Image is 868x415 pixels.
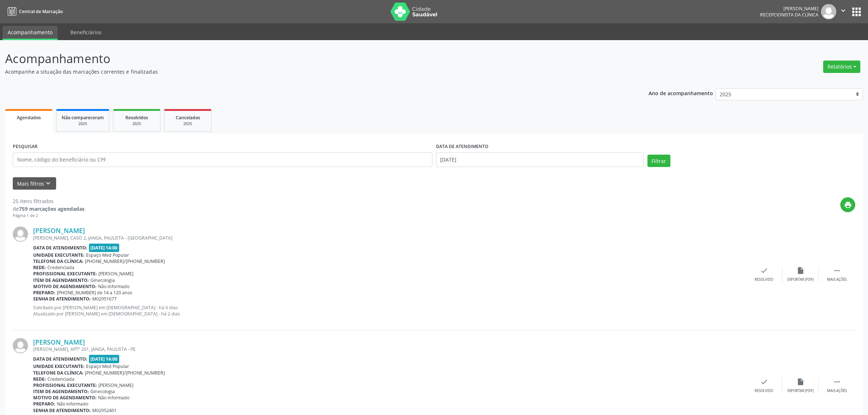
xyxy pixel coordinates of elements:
[760,12,818,18] span: Recepcionista da clínica
[86,252,129,258] span: Espaço Med Popular
[33,277,89,283] b: Item de agendamento:
[436,141,489,152] label: DATA DE ATENDIMENTO
[98,271,133,277] span: [PERSON_NAME]
[62,121,104,127] div: 2025
[787,277,814,282] div: Exportar (PDF)
[844,201,852,209] i: print
[47,264,74,271] span: Credenciada
[33,226,85,234] a: [PERSON_NAME]
[33,370,83,376] b: Telefone da clínica:
[13,213,85,219] div: Página 1 de 2
[840,197,855,212] button: print
[92,296,117,302] span: M02951677
[86,363,129,369] span: Espaço Med Popular
[44,179,52,187] i: keyboard_arrow_down
[33,283,97,290] b: Motivo de agendamento:
[13,177,56,190] button: Mais filtroskeyboard_arrow_down
[827,388,847,393] div: Mais ações
[98,395,129,401] span: Não informado
[90,277,115,283] span: Ginecologia
[170,121,206,127] div: 2025
[98,283,129,290] span: Não informado
[436,152,644,167] input: Selecione um intervalo
[33,407,91,414] b: Senha de atendimento:
[821,4,836,19] img: img
[33,252,85,258] b: Unidade executante:
[33,346,746,352] div: [PERSON_NAME], APTº 201, JANGA, PAULISTA - PE
[33,363,85,369] b: Unidade executante:
[92,407,117,414] span: M02952401
[33,376,46,382] b: Rede:
[33,296,91,302] b: Senha de atendimento:
[647,155,670,167] button: Filtrar
[98,382,133,388] span: [PERSON_NAME]
[797,267,805,275] i: insert_drive_file
[649,88,713,97] p: Ano de acompanhamento
[13,152,432,167] input: Nome, código do beneficiário ou CPF
[33,305,746,317] p: Solicitado por [PERSON_NAME] em [DEMOGRAPHIC_DATA] - há 6 dias Atualizado por [PERSON_NAME] em [D...
[5,5,63,18] a: Central de Marcação
[13,205,85,213] div: de
[850,5,863,18] button: apps
[33,338,85,346] a: [PERSON_NAME]
[33,245,87,251] b: Data de atendimento:
[33,388,89,395] b: Item de agendamento:
[89,355,120,363] span: [DATE] 14:00
[62,115,104,121] span: Não compareceram
[833,267,841,275] i: 
[13,226,28,242] img: img
[5,68,606,75] p: Acompanhe a situação das marcações correntes e finalizadas
[89,244,120,252] span: [DATE] 14:00
[5,50,606,68] p: Acompanhamento
[90,388,115,395] span: Ginecologia
[47,376,74,382] span: Credenciada
[33,395,97,401] b: Motivo de agendamento:
[760,378,768,386] i: check
[797,378,805,386] i: insert_drive_file
[13,338,28,353] img: img
[85,258,165,264] span: [PHONE_NUMBER]/[PHONE_NUMBER]
[33,382,97,388] b: Profissional executante:
[755,277,773,282] div: Resolvido
[57,290,132,296] span: [PHONE_NUMBER] de 14 a 120 anos
[19,8,63,15] span: Central de Marcação
[33,264,46,271] b: Rede:
[787,388,814,393] div: Exportar (PDF)
[760,267,768,275] i: check
[33,290,55,296] b: Preparo:
[827,277,847,282] div: Mais ações
[176,115,200,121] span: Cancelados
[839,7,847,15] i: 
[65,26,107,39] a: Beneficiários
[823,61,860,73] button: Relatórios
[19,205,85,212] strong: 759 marcações agendadas
[33,401,55,407] b: Preparo:
[118,121,155,127] div: 2025
[57,401,88,407] span: Não informado
[33,356,87,362] b: Data de atendimento:
[125,115,148,121] span: Resolvidos
[755,388,773,393] div: Resolvido
[33,271,97,277] b: Profissional executante:
[33,258,83,264] b: Telefone da clínica:
[85,370,165,376] span: [PHONE_NUMBER]/[PHONE_NUMBER]
[33,235,746,241] div: [PERSON_NAME], CASO 2, JANGA, PAULISTA - [GEOGRAPHIC_DATA]
[13,141,38,152] label: PESQUISAR
[17,115,41,121] span: Agendados
[836,4,850,19] button: 
[3,26,58,40] a: Acompanhamento
[13,197,85,205] div: 25 itens filtrados
[760,5,818,12] div: [PERSON_NAME]
[833,378,841,386] i: 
